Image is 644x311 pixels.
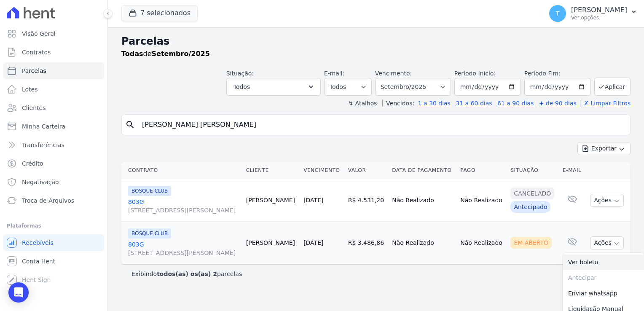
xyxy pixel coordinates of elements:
label: E-mail: [324,70,345,77]
a: 1 a 30 dias [418,100,451,107]
a: Conta Hent [3,253,104,270]
a: Minha Carteira [3,118,104,135]
a: 61 a 90 dias [497,100,534,107]
th: Situação [507,162,559,179]
td: Não Realizado [389,179,457,222]
span: [STREET_ADDRESS][PERSON_NAME] [128,206,239,214]
button: T [PERSON_NAME] Ver opções [542,2,644,25]
a: Negativação [3,174,104,190]
a: 803G[STREET_ADDRESS][PERSON_NAME] [128,198,239,214]
button: Exportar [577,142,631,155]
button: Aplicar [594,78,631,96]
span: Parcelas [22,67,46,75]
strong: Todas [121,50,143,58]
input: Buscar por nome do lote ou do cliente [137,116,627,133]
span: Lotes [22,85,38,94]
a: Ver boleto [563,255,644,270]
th: Contrato [121,162,243,179]
a: Transferências [3,137,104,153]
a: + de 90 dias [539,100,577,107]
td: Não Realizado [389,222,457,264]
a: Troca de Arquivos [3,192,104,209]
a: Parcelas [3,62,104,79]
button: Ações [590,194,624,207]
span: Visão Geral [22,29,56,38]
span: Troca de Arquivos [22,196,74,205]
span: Negativação [22,178,59,186]
span: Clientes [22,104,46,112]
p: de [121,49,210,59]
a: 31 a 60 dias [456,100,492,107]
td: R$ 3.486,86 [345,222,389,264]
i: search [125,120,135,130]
span: Minha Carteira [22,122,65,131]
th: Pago [457,162,507,179]
span: BOSQUE CLUB [128,186,171,196]
label: Vencimento: [375,70,412,77]
strong: Setembro/2025 [152,50,210,58]
td: Não Realizado [457,222,507,264]
a: 803G[STREET_ADDRESS][PERSON_NAME] [128,240,239,257]
a: Recebíveis [3,234,104,251]
div: Em Aberto [510,237,552,249]
b: todos(as) os(as) 2 [157,271,217,277]
a: Crédito [3,155,104,172]
th: Cliente [243,162,300,179]
a: Contratos [3,44,104,61]
label: Período Fim: [524,69,591,78]
span: Transferências [22,141,64,149]
div: Cancelado [510,188,554,199]
label: Período Inicío: [454,70,496,77]
label: Vencidos: [382,100,414,107]
th: Valor [345,162,389,179]
label: Situação: [226,70,254,77]
td: [PERSON_NAME] [243,179,300,222]
h2: Parcelas [121,34,631,49]
p: Ver opções [571,14,627,21]
a: Visão Geral [3,25,104,42]
a: Lotes [3,81,104,98]
a: [DATE] [303,239,323,246]
span: Crédito [22,159,43,168]
div: Open Intercom Messenger [8,282,29,303]
span: Todos [233,82,250,92]
button: 7 selecionados [121,5,198,21]
button: Ações [590,236,624,249]
span: [STREET_ADDRESS][PERSON_NAME] [128,249,239,257]
a: ✗ Limpar Filtros [580,100,631,107]
td: R$ 4.531,20 [345,179,389,222]
span: Recebíveis [22,239,54,247]
label: ↯ Atalhos [348,100,377,107]
th: Data de Pagamento [389,162,457,179]
div: Plataformas [7,221,101,231]
td: [PERSON_NAME] [243,222,300,264]
p: [PERSON_NAME] [571,6,627,14]
div: Antecipado [510,201,550,213]
a: [DATE] [303,197,323,204]
th: Vencimento [300,162,345,179]
span: Contratos [22,48,51,56]
th: E-mail [559,162,585,179]
span: T [556,11,560,16]
a: Clientes [3,99,104,116]
span: Conta Hent [22,257,55,265]
p: Exibindo parcelas [131,270,242,278]
span: BOSQUE CLUB [128,228,171,239]
td: Não Realizado [457,179,507,222]
button: Todos [226,78,321,96]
